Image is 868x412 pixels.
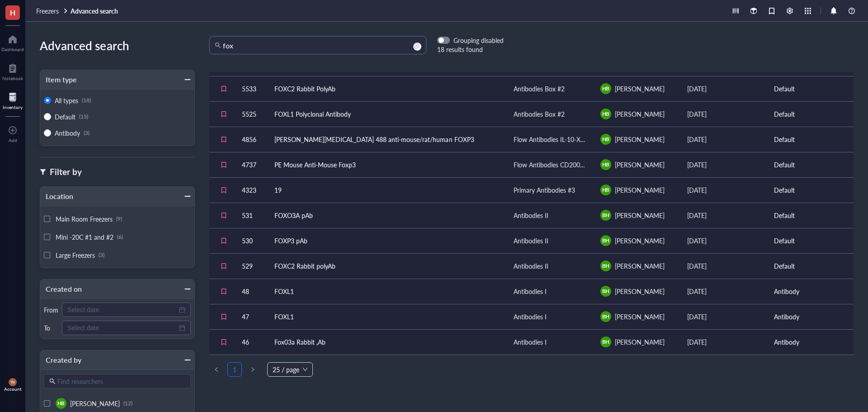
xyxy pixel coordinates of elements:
[687,160,759,170] div: [DATE]
[57,400,65,407] span: HB
[3,104,23,110] div: Inventory
[56,251,95,260] span: Large Freezers
[71,7,120,15] a: Advanced search
[209,362,224,377] li: Previous Page
[687,261,759,271] div: [DATE]
[602,237,609,245] span: BH
[56,232,113,242] span: Mini -20C #1 and #2
[453,36,504,44] div: Grouping disabled
[10,380,15,384] span: YN
[687,286,759,296] div: [DATE]
[602,288,609,295] span: BH
[235,152,267,177] td: 4737
[70,399,120,408] span: [PERSON_NAME]
[250,367,255,372] span: right
[40,354,81,366] div: Created by
[602,313,609,321] span: BH
[55,128,80,137] span: Antibody
[687,185,759,195] div: [DATE]
[235,279,267,304] td: 48
[117,233,123,241] div: (6)
[82,97,91,104] div: (18)
[235,329,267,355] td: 46
[767,127,854,152] td: Default
[602,161,609,169] span: HB
[235,203,267,228] td: 531
[44,306,58,314] div: From
[99,251,104,259] div: (3)
[687,134,759,144] div: [DATE]
[687,109,759,119] div: [DATE]
[209,362,224,377] button: left
[615,211,665,220] span: [PERSON_NAME]
[116,215,122,223] div: (9)
[267,304,506,329] td: FOXL1
[267,101,506,127] td: FOXL1 Polyclonal Antibody
[267,152,506,177] td: PE Mouse Anti-Mouse Foxp3
[767,203,854,228] td: Default
[514,160,586,170] div: Flow Antibodies CD200-CD366 IDO1-IgM
[214,367,219,372] span: left
[602,85,609,93] span: HB
[767,177,854,203] td: Default
[514,109,565,119] div: Antibodies Box #2
[615,160,665,169] span: [PERSON_NAME]
[267,177,506,203] td: 19
[235,228,267,253] td: 530
[2,61,23,81] a: Notebook
[4,386,22,392] div: Account
[123,400,132,407] div: (12)
[767,253,854,279] td: Default
[602,338,609,346] span: BH
[267,203,506,228] td: FOXO3A pAb
[55,96,78,105] span: All types
[245,362,260,377] li: Next Page
[84,129,90,137] div: (3)
[615,135,665,144] span: [PERSON_NAME]
[615,337,665,346] span: [PERSON_NAME]
[615,287,665,296] span: [PERSON_NAME]
[602,262,609,270] span: BH
[767,329,854,355] td: Antibody
[40,283,82,295] div: Created on
[687,236,759,246] div: [DATE]
[602,212,609,219] span: BH
[228,363,241,376] a: 1
[437,44,504,54] div: 18 results found
[767,101,854,127] td: Default
[602,110,609,118] span: HB
[687,337,759,347] div: [DATE]
[36,7,69,15] a: Freezers
[514,84,565,94] div: Antibodies Box #2
[2,76,23,81] div: Notebook
[267,329,506,355] td: Fox03a Rabbit ,Ab
[67,323,177,333] input: Select date
[687,84,759,94] div: [DATE]
[602,186,609,194] span: HB
[267,279,506,304] td: FOXL1
[767,152,854,177] td: Default
[687,210,759,220] div: [DATE]
[1,47,24,52] div: Dashboard
[602,136,609,143] span: HB
[55,112,75,121] span: Default
[40,190,73,203] div: Location
[514,337,547,347] div: Antibodies I
[235,177,267,203] td: 4323
[767,304,854,329] td: Antibody
[67,305,177,315] input: Select date
[514,185,575,195] div: Primary Antibodies #3
[615,84,665,93] span: [PERSON_NAME]
[267,127,506,152] td: [PERSON_NAME][MEDICAL_DATA] 488 anti-mouse/rat/human FOXP3
[44,324,58,332] div: To
[514,210,548,220] div: Antibodies II
[79,113,88,120] div: (15)
[687,312,759,322] div: [DATE]
[235,76,267,101] td: 5533
[615,312,665,321] span: [PERSON_NAME]
[10,7,15,18] span: H
[273,363,307,376] span: 25 / page
[615,109,665,118] span: [PERSON_NAME]
[235,127,267,152] td: 4856
[267,362,313,377] div: Page Size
